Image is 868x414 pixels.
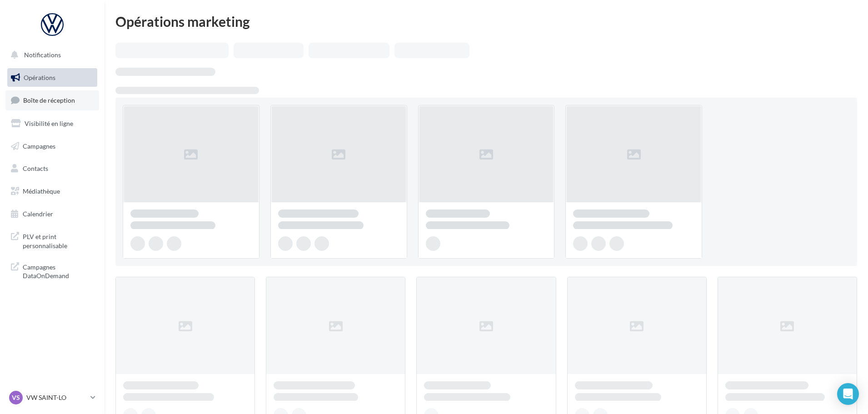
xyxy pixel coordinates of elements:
[23,187,60,195] span: Médiathèque
[5,68,99,87] a: Opérations
[25,120,73,127] span: Visibilité en ligne
[23,261,94,280] span: Campagnes DataOnDemand
[5,90,99,110] a: Boîte de réception
[837,383,859,405] div: Open Intercom Messenger
[12,393,20,402] span: VS
[24,51,61,59] span: Notifications
[23,165,48,172] span: Contacts
[5,205,99,224] a: Calendrier
[115,15,857,28] div: Opérations marketing
[5,114,99,133] a: Visibilité en ligne
[26,393,87,402] p: VW SAINT-LO
[23,96,75,104] span: Boîte de réception
[7,389,97,406] a: VS VW SAINT-LO
[23,142,55,150] span: Campagnes
[23,230,94,250] span: PLV et print personnalisable
[24,74,55,81] span: Opérations
[5,227,99,254] a: PLV et print personnalisable
[5,257,99,284] a: Campagnes DataOnDemand
[5,159,99,178] a: Contacts
[5,137,99,156] a: Campagnes
[23,210,53,218] span: Calendrier
[5,182,99,201] a: Médiathèque
[5,45,95,65] button: Notifications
